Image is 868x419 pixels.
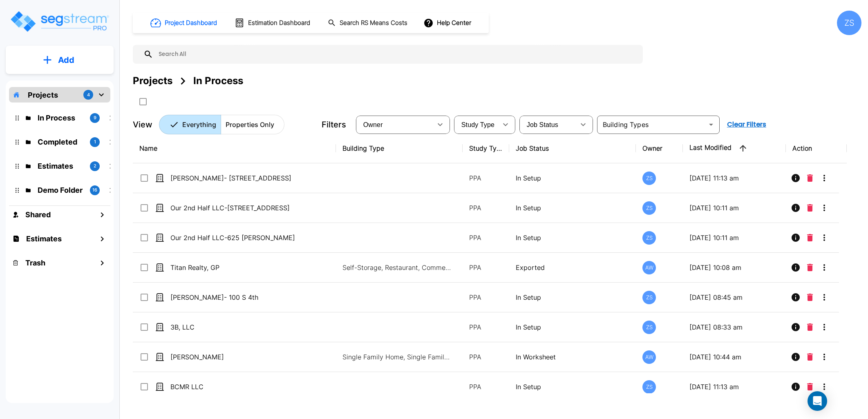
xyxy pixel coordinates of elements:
div: ZS [642,291,656,304]
button: More-Options [816,319,832,335]
p: [PERSON_NAME]- 100 S 4th [170,292,306,302]
input: Building Types [600,119,704,130]
p: [DATE] 08:45 am [689,292,779,302]
button: Delete [804,200,816,216]
div: ZS [642,321,656,334]
button: More-Options [816,259,832,276]
p: Our 2nd Half LLC-[STREET_ADDRESS] [170,203,306,213]
div: Open Intercom Messenger [808,391,827,411]
th: Study Type [463,134,510,163]
button: Delete [804,379,816,395]
p: In Worksheet [516,352,629,362]
p: [DATE] 11:13 am [689,173,779,183]
h1: Shared [25,209,51,220]
button: Help Center [422,15,474,31]
div: Select [358,113,432,136]
div: Select [521,113,575,136]
button: Open [705,119,717,130]
p: Exported [516,263,629,272]
button: Info [787,289,804,305]
p: [DATE] 10:11 am [689,203,779,213]
p: Properties Only [226,120,274,129]
button: Delete [804,319,816,335]
p: PPA [469,263,503,272]
button: Delete [804,259,816,276]
th: Job Status [509,134,636,163]
input: Search All [153,45,639,64]
button: Delete [804,230,816,246]
h1: Estimates [26,233,62,244]
p: [DATE] 10:11 am [689,233,779,243]
p: In Setup [516,382,629,392]
p: In Setup [516,292,629,302]
p: PPA [469,233,503,243]
button: More-Options [816,230,832,246]
p: Completed [38,136,83,147]
button: Info [787,200,804,216]
p: 2 [94,163,96,169]
button: Info [787,379,804,395]
p: Filters [322,118,346,131]
p: BCMR LLC [170,382,306,392]
button: Info [787,259,804,276]
div: ZS [642,231,656,245]
th: Name [133,134,336,163]
p: Single Family Home, Single Family Home Site [342,352,453,362]
th: Building Type [336,134,463,163]
img: Logo [9,10,110,33]
button: More-Options [816,289,832,305]
button: More-Options [816,170,832,186]
p: 1 [94,138,96,145]
button: More-Options [816,349,832,365]
button: Delete [804,349,816,365]
div: ZS [642,201,656,215]
p: Self-Storage, Restaurant, Commercial Property Site [342,263,453,272]
div: Projects [133,74,172,88]
div: AW [642,350,656,364]
p: In Setup [516,322,629,332]
h1: Estimation Dashboard [248,18,310,28]
p: In Setup [516,173,629,183]
button: Estimation Dashboard [231,14,315,31]
button: Info [787,319,804,335]
th: Action [786,134,847,163]
button: SelectAll [135,94,151,110]
div: In Process [193,74,243,88]
p: Estimates [38,160,83,172]
p: 16 [92,187,97,194]
p: Our 2nd Half LLC-625 [PERSON_NAME] [170,233,306,243]
button: Add [6,48,114,72]
h1: Search RS Means Costs [340,18,407,28]
div: Platform [159,115,284,134]
button: More-Options [816,200,832,216]
span: Job Status [527,121,558,128]
button: Clear Filters [724,116,770,133]
p: [DATE] 11:13 am [689,382,779,392]
h1: Trash [25,257,45,268]
p: PPA [469,173,503,183]
button: Properties Only [221,115,284,134]
h1: Project Dashboard [165,18,217,28]
div: AW [642,261,656,274]
div: Select [456,113,497,136]
p: In Setup [516,233,629,243]
p: 9 [94,114,96,121]
p: View [133,118,152,131]
p: PPA [469,322,503,332]
p: 4 [87,91,90,98]
th: Last Modified [683,134,786,163]
th: Owner [636,134,683,163]
p: 3B, LLC [170,322,306,332]
p: Titan Realty, GP [170,263,306,272]
div: ZS [837,11,861,35]
div: ZS [642,172,656,185]
button: Delete [804,289,816,305]
p: PPA [469,382,503,392]
p: In Process [38,112,83,123]
p: Everything [182,120,216,129]
p: [DATE] 10:08 am [689,263,779,272]
p: PPA [469,203,503,213]
button: Delete [804,170,816,186]
p: [DATE] 08:33 am [689,322,779,332]
span: Owner [363,121,383,128]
